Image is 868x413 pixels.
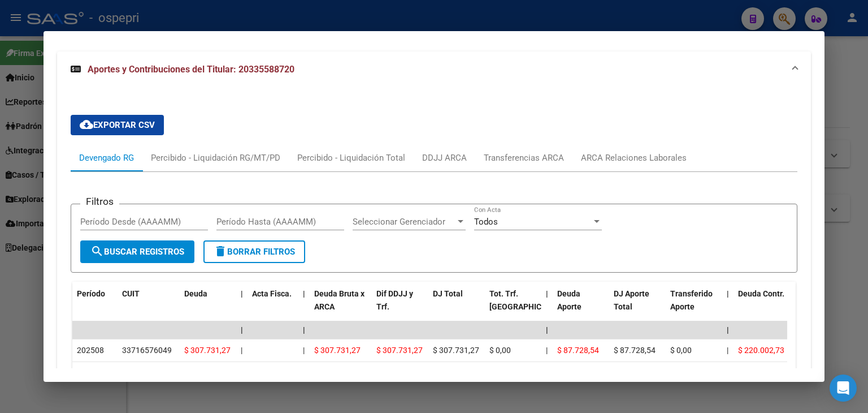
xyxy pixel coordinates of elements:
datatable-header-cell: Deuda Bruta x ARCA [310,282,372,332]
span: Borrar Filtros [214,247,295,257]
span: Acta Fisca. [252,289,292,298]
div: Open Intercom Messenger [830,375,857,402]
span: $ 307.731,27 [314,346,361,355]
span: Todos [474,217,498,227]
span: Deuda [184,289,207,298]
span: $ 307.731,27 [433,346,479,355]
button: Borrar Filtros [203,240,305,263]
datatable-header-cell: | [236,282,248,332]
span: $ 0,00 [184,368,206,377]
datatable-header-cell: | [541,282,553,332]
span: $ 46.142,80 [670,368,712,377]
span: $ 307.731,27 [376,346,423,355]
datatable-header-cell: Deuda [180,282,236,332]
span: | [546,368,548,377]
div: Percibido - Liquidación RG/MT/PD [151,152,280,164]
span: | [241,325,243,334]
datatable-header-cell: | [722,282,734,332]
mat-icon: search [90,244,104,258]
span: | [241,346,242,355]
span: Exportar CSV [80,120,155,130]
span: $ 46.142,80 [614,368,656,377]
span: 202507 [77,368,104,377]
button: Exportar CSV [71,115,164,135]
span: $ 0,00 [738,368,759,377]
span: | [546,346,548,355]
datatable-header-cell: Acta Fisca. [248,282,298,332]
datatable-header-cell: Deuda Aporte [553,282,609,332]
span: | [303,289,305,298]
mat-icon: cloud_download [80,118,93,131]
datatable-header-cell: Transferido Aporte [666,282,722,332]
span: Aportes y Contribuciones del Titular: 20335588720 [88,64,294,75]
span: Transferido Aporte [670,289,713,311]
datatable-header-cell: Tot. Trf. Bruto [485,282,541,332]
span: $ 138.428,40 [489,368,536,377]
span: | [727,346,728,355]
mat-icon: delete [214,244,227,258]
span: Seleccionar Gerenciador [353,217,455,227]
span: DJ Total [433,289,463,298]
span: $ 220.002,73 [738,346,784,355]
span: CUIT [122,289,140,298]
span: $ 0,00 [557,368,579,377]
div: Transferencias ARCA [484,152,564,164]
span: $ 138.428,40 [433,368,479,377]
span: Buscar Registros [90,247,184,257]
span: | [546,289,548,298]
datatable-header-cell: DJ Aporte Total [609,282,666,332]
mat-expansion-panel-header: Aportes y Contribuciones del Titular: 20335588720 [57,51,811,88]
div: Devengado RG [79,152,134,164]
div: 33716576049 [122,344,172,357]
span: Dif DDJJ y Trf. [376,289,413,311]
span: | [546,325,548,334]
datatable-header-cell: CUIT [118,282,180,332]
button: Buscar Registros [80,240,194,263]
div: Percibido - Liquidación Total [297,152,405,164]
span: | [303,325,305,334]
span: Tot. Trf. [GEOGRAPHIC_DATA] [489,289,566,311]
h3: Filtros [80,195,119,208]
span: $ 0,00 [314,368,336,377]
span: Deuda Bruta x ARCA [314,289,364,311]
span: $ 0,00 [489,346,511,355]
span: | [303,346,305,355]
span: $ 87.728,54 [557,346,599,355]
div: DDJJ ARCA [422,152,467,164]
datatable-header-cell: | [298,282,310,332]
span: | [241,368,242,377]
div: ARCA Relaciones Laborales [581,152,687,164]
span: $ 87.728,54 [614,346,656,355]
span: | [241,289,243,298]
span: Período [77,289,105,298]
span: DJ Aporte Total [614,289,649,311]
span: | [303,368,305,377]
datatable-header-cell: Dif DDJJ y Trf. [372,282,428,332]
datatable-header-cell: Deuda Contr. [734,282,790,332]
span: Deuda Contr. [738,289,784,298]
span: 202508 [77,346,104,355]
span: | [727,368,728,377]
span: $ 0,00 [376,368,398,377]
span: $ 0,00 [670,346,692,355]
datatable-header-cell: Período [72,282,118,332]
span: | [727,289,729,298]
span: | [727,325,729,334]
span: Deuda Aporte [557,289,581,311]
div: 33716576049 [122,367,172,380]
span: $ 307.731,27 [184,346,231,355]
datatable-header-cell: DJ Total [428,282,485,332]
